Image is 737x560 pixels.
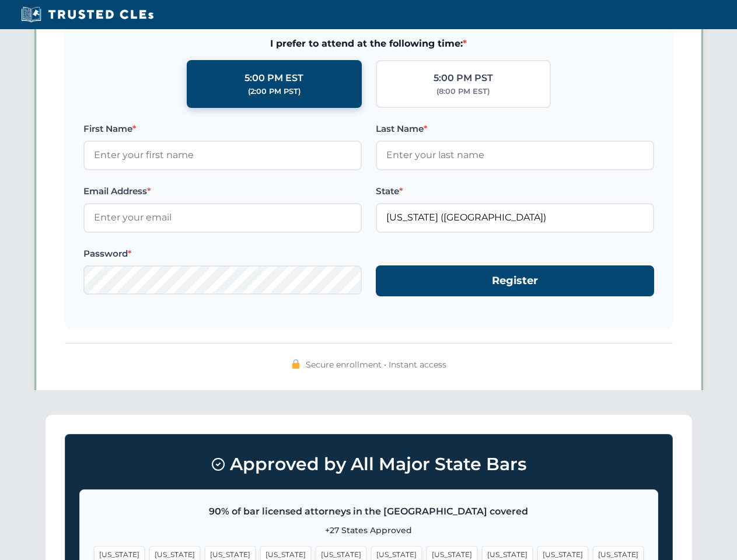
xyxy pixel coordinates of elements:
[291,359,301,369] img: 🔒
[376,141,654,170] input: Enter your last name
[18,6,157,23] img: Trusted CLEs
[83,36,654,51] span: I prefer to attend at the following time:
[376,122,654,136] label: Last Name
[83,247,362,261] label: Password
[434,71,493,86] div: 5:00 PM PST
[79,449,658,480] h3: Approved by All Major State Bars
[244,71,303,86] div: 5:00 PM EST
[83,141,362,170] input: Enter your first name
[94,504,644,519] p: 90% of bar licensed attorneys in the [GEOGRAPHIC_DATA] covered
[376,265,654,296] button: Register
[94,524,644,537] p: +27 States Approved
[376,203,654,232] input: Florida (FL)
[83,122,362,136] label: First Name
[83,184,362,198] label: Email Address
[436,86,490,97] div: (8:00 PM EST)
[248,86,301,97] div: (2:00 PM PST)
[83,203,362,232] input: Enter your email
[376,184,654,198] label: State
[306,358,446,371] span: Secure enrollment • Instant access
